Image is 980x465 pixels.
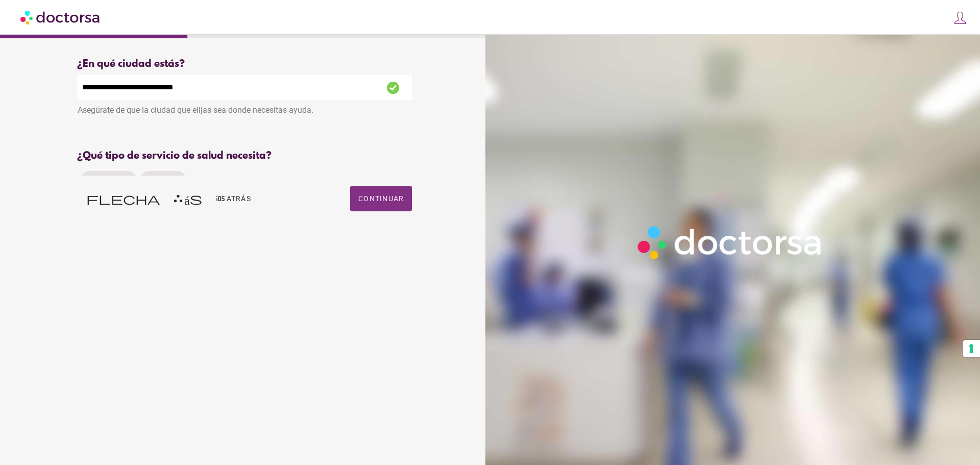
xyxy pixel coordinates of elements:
img: Logo-Doctorsa-trans-White-partial-flat.png [632,221,828,264]
button: flecha_atrás_ios Atrás [82,186,255,211]
button: Continuar [350,186,412,211]
span: Pediatrics [146,175,180,183]
span: Primary Care [87,175,130,183]
button: Sus preferencias de consentimiento para las tecnologías de seguimiento [963,340,980,357]
font: Atrás [227,194,251,203]
img: icons8-customer-100.png [953,11,967,25]
font: ¿Qué tipo de servicio de salud necesita? [77,150,272,162]
font: ¿En qué ciudad estás? [77,58,185,70]
font: Asegúrate de que la ciudad que elijas sea donde necesitas ayuda. [78,105,313,115]
img: Doctorsa.com [20,6,101,29]
font: Continuar [358,194,404,203]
